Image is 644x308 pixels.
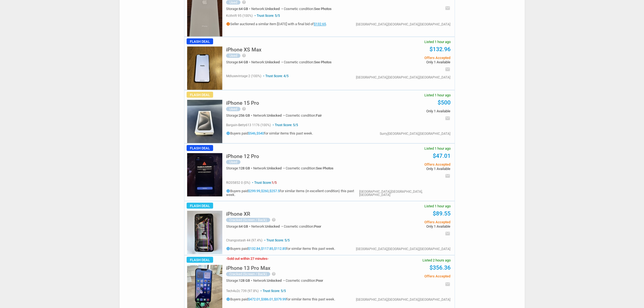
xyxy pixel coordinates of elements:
span: ri205852 0 (0%) [226,181,250,185]
div: [GEOGRAPHIC_DATA],[GEOGRAPHIC_DATA],[GEOGRAPHIC_DATA] [356,247,450,251]
a: $132.96 [430,46,451,53]
div: Storage: [226,60,251,64]
i: help [272,218,276,222]
span: Trust Score: 5/5 [259,289,286,293]
h5: Buyers paid , , for similar items (in excellent condition) this past week. [226,189,359,196]
div: Used [226,107,240,111]
div: Storage: [226,279,253,282]
a: $379.99 [274,297,286,302]
a: iPhone XS Max [226,48,262,52]
div: Cosmetic condition: [286,166,333,170]
div: Cosmetic condition: [286,114,322,117]
span: See Photos [316,166,333,170]
img: s-l225.jpg [187,47,222,90]
span: See Photos [314,60,332,64]
a: iPhone 15 Pro [226,101,259,106]
span: Fair [316,113,322,117]
span: Only 1 Available [369,60,450,64]
a: $356.36 [430,264,451,271]
div: [GEOGRAPHIC_DATA],[GEOGRAPHIC_DATA],[GEOGRAPHIC_DATA] [356,76,450,79]
span: Poor [314,224,321,228]
div: Storage: [226,225,251,228]
h5: Buyers paid , , for similar items this past week. [226,297,335,301]
i: help [242,53,246,58]
i: email [445,5,450,11]
a: $472.01 [248,297,260,302]
i: info [226,22,230,26]
span: Only 1 Available [369,109,450,113]
div: Cosmetic condition: [284,60,332,64]
span: 64 GB [239,224,248,228]
i: info [226,297,230,301]
div: Network: [251,225,284,228]
span: - [267,257,269,261]
span: Unlocked [267,278,282,283]
span: Unlocked [265,60,280,64]
a: $299.99 [248,189,260,193]
i: help [272,272,276,276]
span: mdluxevintage 2 (100%) [226,74,261,78]
span: Trust Score: [251,181,277,185]
span: Unlocked [267,166,282,170]
div: Used [226,160,240,164]
i: email [445,173,450,179]
h5: Seller auctioned a similar item [DATE] with a final bid of . [226,22,327,26]
a: $386.01 [261,297,273,302]
span: tech4u2c 739 (97.8%) [226,289,259,293]
i: email [445,67,450,72]
h5: iPhone 13 Pro Max [226,266,270,271]
div: Network: [253,114,286,117]
i: info [226,247,230,251]
a: $132.84 [248,247,260,251]
div: Used [226,54,240,58]
div: Cosmetic condition: [284,225,321,228]
div: Network: [253,166,286,170]
i: info [226,131,230,135]
span: Listed 2 hours ago [422,258,451,262]
h5: iPhone XS Max [226,47,262,52]
span: Poor [316,278,323,283]
span: Trust Score: 5/5 [263,238,290,242]
a: iPhone 12 Pro [226,155,259,159]
div: Cracked (Screen / Back) [226,218,270,222]
span: Listed 1 hour ago [424,93,451,97]
i: help [242,107,246,111]
a: iPhone 13 Pro Max [226,267,270,271]
i: email [445,231,450,236]
h3: Sold out within 27 minutes [226,257,269,260]
span: Listed 1 hour ago [424,147,451,150]
span: Offers Accepted [369,56,450,60]
div: Storage: [226,166,253,170]
span: - [226,257,227,261]
span: Trust Score: 4/5 [262,74,289,78]
span: 128 GB [239,278,250,283]
div: Network: [251,7,284,11]
div: Network: [251,60,284,64]
span: kcthrift 95 (100%) [226,14,253,18]
span: Offers Accepted [369,220,450,224]
div: Used [226,0,240,5]
h5: iPhone XR [226,211,250,217]
img: s-l225.jpg [187,211,222,254]
img: s-l225.jpg [187,153,222,196]
a: $257.5 [269,189,280,193]
span: See Photos [314,7,332,11]
span: 64 GB [239,7,248,11]
h5: Buyers paid , for similar items this past week. [226,131,313,135]
span: Only 1 Available [369,225,450,228]
div: Storage: [226,114,253,117]
div: Cracked (Screen / Back) [226,272,270,276]
div: Cosmetic condition: [286,279,323,282]
a: $89.55 [433,210,451,217]
div: [GEOGRAPHIC_DATA],[GEOGRAPHIC_DATA],[GEOGRAPHIC_DATA] [356,298,450,301]
h5: Buyers paid , , for similar items this past week. [226,247,335,251]
span: Flash Deal [187,92,213,98]
div: [GEOGRAPHIC_DATA],[GEOGRAPHIC_DATA],[GEOGRAPHIC_DATA] [356,23,450,26]
div: Network: [253,279,286,282]
a: $112.85 [274,247,286,251]
a: $260 [261,189,269,193]
i: info [226,189,230,193]
span: Offers Accepted [369,274,450,278]
div: Surry,[GEOGRAPHIC_DATA],[GEOGRAPHIC_DATA] [380,132,450,135]
a: $546 [248,132,256,136]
